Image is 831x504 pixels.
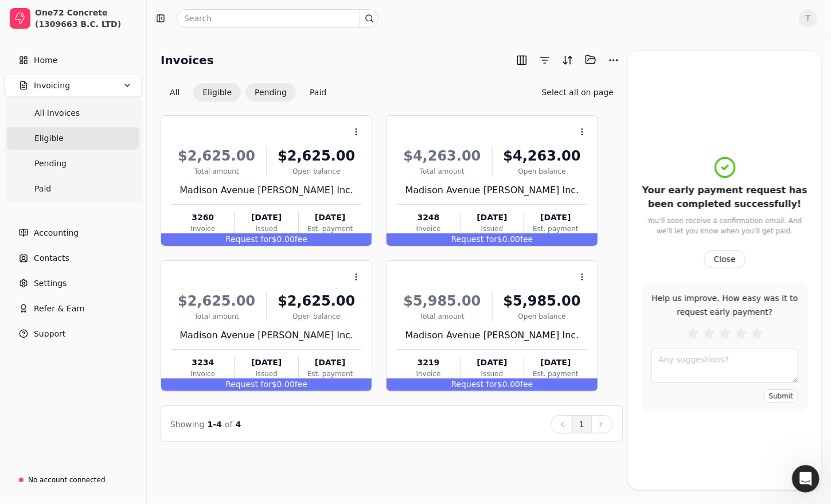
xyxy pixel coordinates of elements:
[7,127,139,150] a: Eligible
[161,51,214,69] h2: Invoices
[397,212,459,224] div: 3248
[171,357,234,369] div: 3234
[461,369,524,379] div: Issued
[299,224,361,234] div: Est. payment
[34,80,70,92] span: Invoicing
[299,357,361,369] div: [DATE]
[5,49,142,72] a: Home
[387,233,597,246] div: $0.00
[271,311,361,322] div: Open balance
[497,311,587,322] div: Open balance
[5,74,142,97] button: Invoicing
[34,132,64,144] span: Eligible
[271,146,361,166] div: $2,625.00
[497,146,587,166] div: $4,263.00
[171,311,262,322] div: Total amount
[604,51,623,69] button: More
[520,235,533,244] span: fee
[245,83,296,101] button: Pending
[397,166,487,177] div: Total amount
[397,224,459,234] div: Invoice
[651,291,798,319] div: Help us improve. How easy was it to request early payment?
[235,369,298,379] div: Issued
[582,50,600,69] button: Batch (0)
[34,328,65,340] span: Support
[34,158,67,170] span: Pending
[397,183,587,197] div: Madison Avenue [PERSON_NAME] Inc.
[235,357,298,369] div: [DATE]
[235,212,298,224] div: [DATE]
[34,54,57,67] span: Home
[397,146,487,166] div: $4,263.00
[642,183,807,211] div: Your early payment request has been completed successfully!
[171,166,262,177] div: Total amount
[225,420,233,429] span: of
[161,83,335,101] div: Invoice filter options
[161,83,189,101] button: All
[171,369,234,379] div: Invoice
[763,389,798,403] button: Submit
[5,297,142,320] button: Refer & Earn
[5,322,142,345] button: Support
[225,380,272,389] span: Request for
[7,177,139,200] a: Paid
[34,278,67,290] span: Settings
[171,212,234,224] div: 3260
[397,357,459,369] div: 3219
[642,216,807,236] div: You'll soon receive a confirmation email. And we'll let you know when you'll get paid.
[397,311,487,322] div: Total amount
[524,212,587,224] div: [DATE]
[397,369,459,379] div: Invoice
[34,183,51,195] span: Paid
[524,357,587,369] div: [DATE]
[461,357,524,369] div: [DATE]
[397,329,587,342] div: Madison Avenue [PERSON_NAME] Inc.
[792,465,820,493] iframe: Intercom live chat
[171,183,361,197] div: Madison Avenue [PERSON_NAME] Inc.
[34,107,80,119] span: All Invoices
[704,250,745,268] button: Close
[35,7,136,30] div: One72 Concrete (1309663 B.C. LTD)
[34,252,69,264] span: Contacts
[497,166,587,177] div: Open balance
[225,235,272,244] span: Request for
[235,224,298,234] div: Issued
[299,212,361,224] div: [DATE]
[524,224,587,234] div: Est. payment
[34,303,85,315] span: Refer & Earn
[5,272,142,295] a: Settings
[170,420,204,429] span: Showing
[533,83,623,101] button: Select all on page
[28,475,106,485] div: No account connected
[171,329,361,342] div: Madison Avenue [PERSON_NAME] Inc.
[161,233,372,246] div: $0.00
[171,146,262,166] div: $2,625.00
[5,247,142,269] a: Contacts
[171,291,262,311] div: $2,625.00
[161,378,372,391] div: $0.00
[451,380,498,389] span: Request for
[295,380,307,389] span: fee
[451,235,498,244] span: Request for
[5,221,142,244] a: Accounting
[799,9,817,28] button: T
[271,291,361,311] div: $2,625.00
[7,152,139,175] a: Pending
[295,235,307,244] span: fee
[193,83,241,101] button: Eligible
[34,227,79,239] span: Accounting
[461,212,524,224] div: [DATE]
[7,101,139,124] a: All Invoices
[208,420,222,429] span: 1 - 4
[5,470,142,490] a: No account connected
[299,369,361,379] div: Est. payment
[524,369,587,379] div: Est. payment
[572,415,592,433] button: 1
[301,83,335,101] button: Paid
[171,224,234,234] div: Invoice
[177,9,379,28] input: Search
[461,224,524,234] div: Issued
[397,291,487,311] div: $5,985.00
[236,420,241,429] span: 4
